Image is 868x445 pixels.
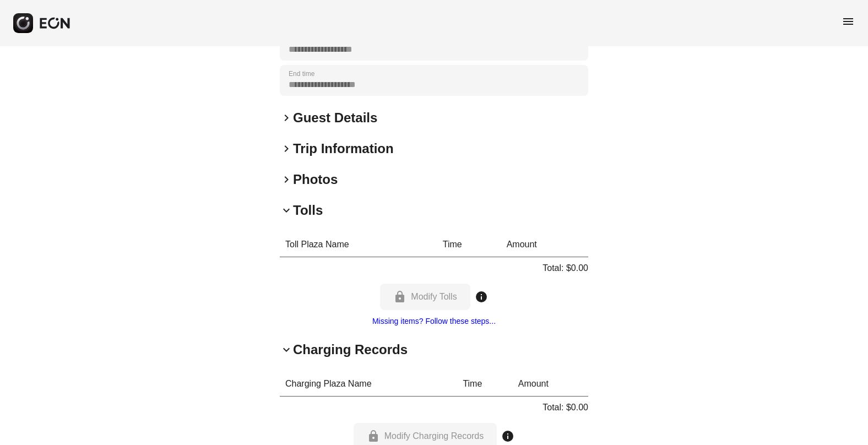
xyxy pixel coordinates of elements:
[293,171,338,188] h2: Photos
[501,232,588,257] th: Amount
[280,372,457,397] th: Charging Plaza Name
[513,372,588,397] th: Amount
[280,204,293,217] span: keyboard_arrow_down
[280,111,293,124] span: keyboard_arrow_right
[372,317,496,325] a: Missing items? Follow these steps...
[475,290,488,303] span: info
[280,173,293,186] span: keyboard_arrow_right
[457,372,512,397] th: Time
[293,109,377,127] h2: Guest Details
[293,140,394,158] h2: Trip Information
[280,343,293,356] span: keyboard_arrow_down
[437,232,501,257] th: Time
[542,401,588,414] p: Total: $0.00
[280,142,293,155] span: keyboard_arrow_right
[293,202,323,219] h2: Tolls
[542,262,588,275] p: Total: $0.00
[842,15,855,28] span: menu
[280,232,437,257] th: Toll Plaza Name
[501,430,514,443] span: info
[293,341,408,359] h2: Charging Records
